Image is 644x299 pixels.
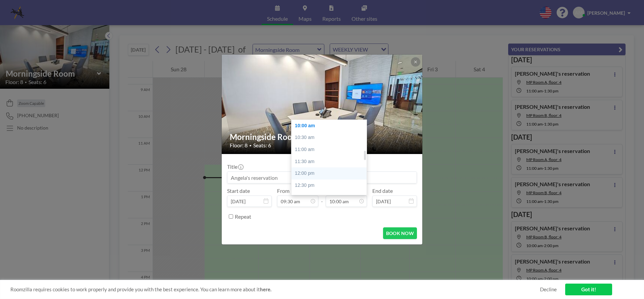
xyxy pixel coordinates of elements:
[291,144,370,156] div: 11:00 am
[230,132,415,142] h2: Morningside Room
[321,190,323,205] span: -
[383,227,417,239] button: BOOK NOW
[291,156,370,168] div: 11:30 am
[235,213,251,220] label: Repeat
[291,120,370,132] div: 10:00 am
[253,142,271,149] span: Seats: 6
[227,188,250,194] label: Start date
[540,286,557,293] a: Decline
[222,29,423,180] img: 537.jpg
[291,132,370,144] div: 10:30 am
[291,179,370,192] div: 12:30 pm
[565,284,612,295] a: Got it!
[291,167,370,179] div: 12:00 pm
[277,188,289,194] label: From
[10,286,540,293] span: Roomzilla requires cookies to work properly and provide you with the best experience. You can lea...
[372,188,393,194] label: End date
[260,286,271,292] a: here.
[230,142,248,149] span: Floor: 8
[227,172,417,183] input: Angela's reservation
[249,143,252,148] span: •
[227,163,243,170] label: Title
[291,191,370,203] div: 01:00 pm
